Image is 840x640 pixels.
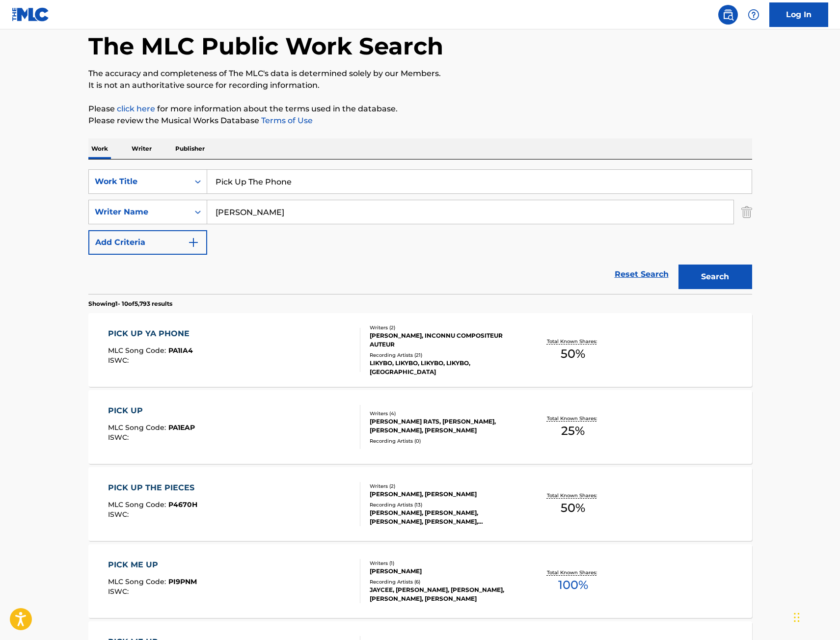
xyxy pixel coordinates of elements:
[718,5,738,25] a: Public Search
[561,345,585,363] span: 50 %
[88,31,443,61] h1: The MLC Public Work Search
[95,176,183,187] div: Work Title
[741,200,752,224] img: Delete Criterion
[108,423,168,432] span: MLC Song Code :
[370,417,518,435] div: [PERSON_NAME] RATS, [PERSON_NAME], [PERSON_NAME], [PERSON_NAME]
[791,593,840,640] iframe: Chat Widget
[88,230,207,255] button: Add Criteria
[108,433,131,442] span: ISWC :
[370,351,518,359] div: Recording Artists ( 21 )
[88,68,752,80] p: The accuracy and completeness of The MLC's data is determined solely by our Members.
[12,7,50,22] img: MLC Logo
[108,346,168,355] span: MLC Song Code :
[108,500,168,509] span: MLC Song Code :
[794,603,800,632] div: Drag
[561,499,585,517] span: 50 %
[88,299,172,308] p: Showing 1 - 10 of 5,793 results
[547,338,599,345] p: Total Known Shares:
[88,103,752,115] p: Please for more information about the terms used in the database.
[370,508,518,526] div: [PERSON_NAME], [PERSON_NAME], [PERSON_NAME], [PERSON_NAME], [PERSON_NAME]
[370,437,518,445] div: Recording Artists ( 0 )
[370,586,518,603] div: JAYCEE, [PERSON_NAME], [PERSON_NAME], [PERSON_NAME], [PERSON_NAME]
[108,482,199,494] div: PICK UP THE PIECES
[769,2,828,27] a: Log In
[547,492,599,499] p: Total Known Shares:
[88,390,752,464] a: PICK UPMLC Song Code:PA1EAPISWC:Writers (4)[PERSON_NAME] RATS, [PERSON_NAME], [PERSON_NAME], [PER...
[370,359,518,376] div: LIKYBO, LIKYBO, LIKYBO, LIKYBO, [GEOGRAPHIC_DATA]
[370,410,518,417] div: Writers ( 4 )
[370,482,518,490] div: Writers ( 2 )
[259,116,313,125] a: Terms of Use
[370,578,518,586] div: Recording Artists ( 6 )
[370,331,518,349] div: [PERSON_NAME], INCONNU COMPOSITEUR AUTEUR
[88,544,752,618] a: PICK ME UPMLC Song Code:PI9PNMISWC:Writers (1)[PERSON_NAME]Recording Artists (6)JAYCEE, [PERSON_N...
[108,559,197,571] div: PICK ME UP
[188,237,199,248] img: 9d2ae6d4665cec9f34b9.svg
[547,415,599,422] p: Total Known Shares:
[129,138,155,159] p: Writer
[370,567,518,576] div: [PERSON_NAME]
[168,423,195,432] span: PA1EAP
[561,422,585,440] span: 25 %
[88,313,752,387] a: PICK UP YA PHONEMLC Song Code:PA1IA4ISWC:Writers (2)[PERSON_NAME], INCONNU COMPOSITEUR AUTEURReco...
[172,138,208,159] p: Publisher
[370,490,518,499] div: [PERSON_NAME], [PERSON_NAME]
[610,264,674,285] a: Reset Search
[370,560,518,567] div: Writers ( 1 )
[748,9,759,21] img: help
[95,206,183,218] div: Writer Name
[370,324,518,331] div: Writers ( 2 )
[88,169,752,294] form: Search Form
[88,115,752,127] p: Please review the Musical Works Database
[168,346,193,355] span: PA1IA4
[370,501,518,508] div: Recording Artists ( 13 )
[108,577,168,586] span: MLC Song Code :
[117,104,155,113] a: click here
[88,138,111,159] p: Work
[108,356,131,365] span: ISWC :
[547,569,599,576] p: Total Known Shares:
[558,576,588,594] span: 100 %
[722,9,734,21] img: search
[108,510,131,519] span: ISWC :
[108,587,131,596] span: ISWC :
[88,467,752,541] a: PICK UP THE PIECESMLC Song Code:P4670HISWC:Writers (2)[PERSON_NAME], [PERSON_NAME]Recording Artis...
[108,328,194,340] div: PICK UP YA PHONE
[88,80,752,91] p: It is not an authoritative source for recording information.
[108,405,195,417] div: PICK UP
[678,265,752,289] button: Search
[168,500,197,509] span: P4670H
[168,577,197,586] span: PI9PNM
[744,5,763,25] div: Help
